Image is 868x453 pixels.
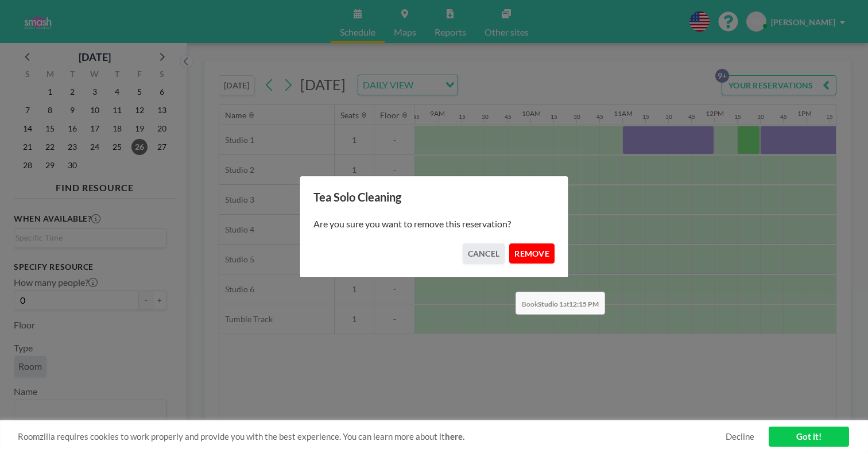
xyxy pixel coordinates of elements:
span: Book at [516,292,605,315]
a: here. [445,431,464,442]
span: Roomzilla requires cookies to work properly and provide you with the best experience. You can lea... [18,431,726,442]
b: Studio 1 [538,300,563,308]
a: Decline [726,431,754,442]
button: CANCEL [463,243,505,264]
h3: Tea Solo Cleaning [313,190,555,204]
button: REMOVE [509,243,555,264]
b: 12:15 PM [569,300,599,308]
a: Got it! [769,427,849,447]
p: Are you sure you want to remove this reservation? [313,218,555,230]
